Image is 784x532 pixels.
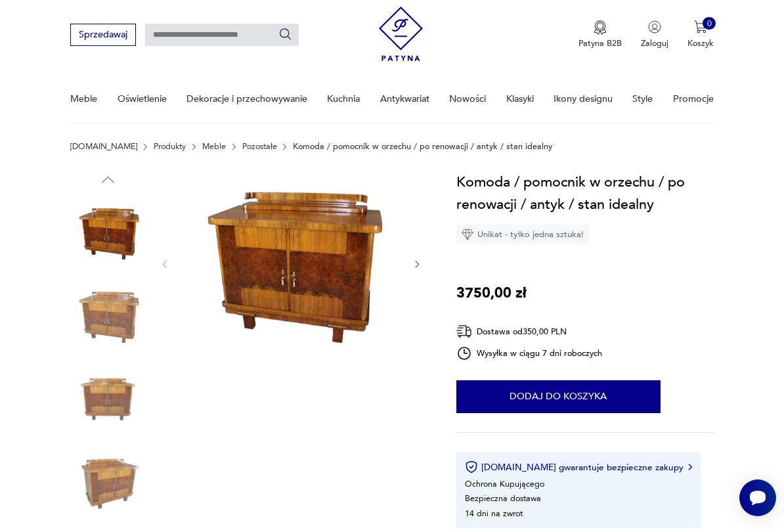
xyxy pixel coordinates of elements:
[70,195,145,270] img: Zdjęcie produktu Komoda / pomocnik w orzechu / po renowacji / antyk / stan idealny
[703,17,716,30] div: 0
[554,76,613,122] a: Ikony designu
[648,20,661,33] img: Ikonka użytkownika
[594,20,607,35] img: Ikona medalu
[186,76,307,122] a: Dekoracje i przechowywanie
[456,323,472,340] img: Ikona dostawy
[242,142,277,151] a: Pozostałe
[181,171,401,356] img: Zdjęcie produktu Komoda / pomocnik w orzechu / po renowacji / antyk / stan idealny
[202,142,226,151] a: Meble
[70,32,135,39] a: Sprzedawaj
[70,24,135,45] button: Sprzedawaj
[379,2,423,66] img: Patyna - sklep z meblami i dekoracjami vintage
[578,37,622,49] p: Patyna B2B
[456,345,602,361] div: Wysyłka w ciągu 7 dni roboczych
[456,323,602,340] div: Dostawa od 350,00 PLN
[70,76,97,122] a: Meble
[687,20,714,49] button: 0Koszyk
[380,76,429,122] a: Antykwariat
[688,464,692,470] img: Ikona strzałki w prawo
[465,460,478,474] img: Ikona certyfikatu
[465,478,544,490] li: Ochrona Kupującego
[456,380,661,413] button: Dodaj do koszyka
[327,76,360,122] a: Kuchnia
[465,508,523,520] li: 14 dni na zwrot
[506,76,534,122] a: Klasyki
[70,278,145,353] img: Zdjęcie produktu Komoda / pomocnik w orzechu / po renowacji / antyk / stan idealny
[632,76,653,122] a: Style
[456,171,714,215] h1: Komoda / pomocnik w orzechu / po renowacji / antyk / stan idealny
[278,28,293,42] button: Szukaj
[578,20,622,49] button: Patyna B2B
[293,142,552,151] p: Komoda / pomocnik w orzechu / po renowacji / antyk / stan idealny
[462,229,473,240] img: Ikona diamentu
[673,76,714,122] a: Promocje
[687,37,714,49] p: Koszyk
[70,363,145,437] img: Zdjęcie produktu Komoda / pomocnik w orzechu / po renowacji / antyk / stan idealny
[154,142,186,151] a: Produkty
[456,282,527,304] p: 3750,00 zł
[578,20,622,49] a: Ikona medaluPatyna B2B
[70,142,137,151] a: [DOMAIN_NAME]
[118,76,167,122] a: Oświetlenie
[641,37,668,49] p: Zaloguj
[465,493,541,504] li: Bezpieczna dostawa
[641,20,668,49] button: Zaloguj
[70,446,145,521] img: Zdjęcie produktu Komoda / pomocnik w orzechu / po renowacji / antyk / stan idealny
[449,76,486,122] a: Nowości
[456,225,589,244] div: Unikat - tylko jedna sztuka!
[465,460,691,474] button: [DOMAIN_NAME] gwarantuje bezpieczne zakupy
[694,20,707,33] img: Ikona koszyka
[739,479,776,516] iframe: Smartsupp widget button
